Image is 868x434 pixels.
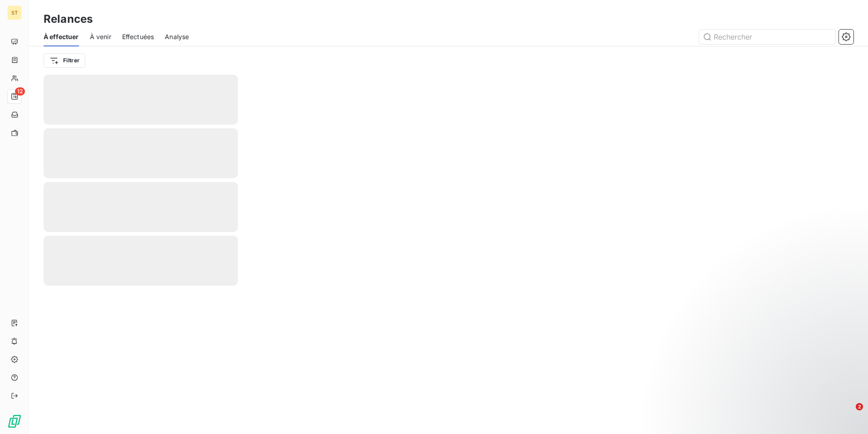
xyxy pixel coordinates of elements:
button: Filtrer [44,53,85,68]
h3: Relances [44,11,93,27]
span: Analyse [165,32,189,41]
iframe: Intercom live chat [837,403,859,425]
span: À venir [90,32,111,41]
iframe: Intercom notifications message [686,346,868,409]
span: À effectuer [44,32,79,41]
span: 12 [15,87,25,96]
span: 2 [856,403,863,410]
input: Rechercher [699,30,835,44]
img: Logo LeanPay [7,414,22,429]
div: ST [7,5,22,20]
span: Effectuées [122,32,154,41]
